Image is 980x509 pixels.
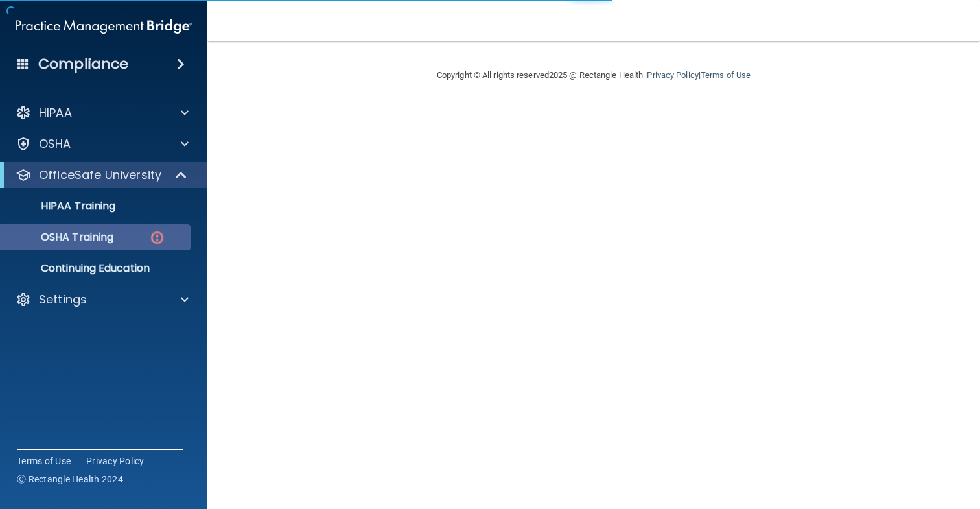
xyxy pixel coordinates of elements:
[39,136,71,152] p: OSHA
[38,55,128,73] h4: Compliance
[86,455,145,468] a: Privacy Policy
[8,200,115,213] p: HIPAA Training
[149,230,165,246] img: danger-circle.6113f641.png
[39,292,87,307] p: Settings
[16,14,192,40] img: PMB logo
[8,262,185,275] p: Continuing Education
[8,231,113,244] p: OSHA Training
[39,167,161,183] p: OfficeSafe University
[16,167,188,183] a: OfficeSafe University
[647,70,698,80] a: Privacy Policy
[16,136,189,152] a: OSHA
[39,105,72,121] p: HIPAA
[16,292,189,307] a: Settings
[16,105,189,121] a: HIPAA
[17,455,71,468] a: Terms of Use
[357,54,830,96] div: Copyright © All rights reserved 2025 @ Rectangle Health | |
[701,70,751,80] a: Terms of Use
[17,473,123,486] span: Ⓒ Rectangle Health 2024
